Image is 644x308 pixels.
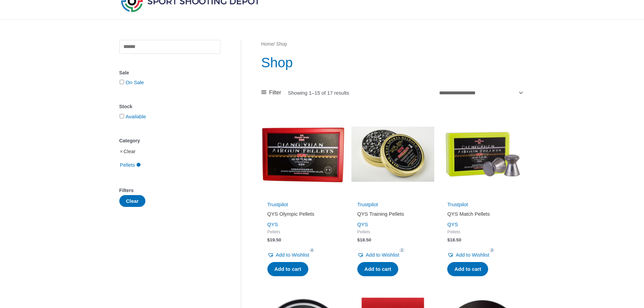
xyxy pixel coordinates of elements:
a: On Sale [126,79,144,85]
a: Add to Wishlist [267,250,309,260]
a: Add to cart: “QYS Training Pellets” [357,262,398,276]
span: $ [357,237,360,242]
a: Add to cart: “QYS Olympic Pellets” [267,262,308,276]
button: Clear [119,195,146,207]
a: Pellets [119,162,141,167]
span: Add to Wishlist [456,252,489,258]
div: Sale [119,68,220,78]
a: QYS [267,221,278,227]
bdi: 19.50 [267,237,281,242]
bdi: 18.50 [357,237,371,242]
img: QYS Olympic Pellets [261,113,344,196]
span: 4 [309,248,315,253]
span: Pellets [119,159,136,171]
span: Pellets [357,229,428,235]
div: Category [119,136,220,146]
a: Trustpilot [267,202,288,207]
span: $ [447,237,450,242]
a: QYS Training Pellets [357,211,428,220]
a: Filter [261,88,281,98]
select: Shop order [437,86,525,100]
h2: QYS Olympic Pellets [267,211,338,217]
a: QYS [357,221,368,227]
p: Showing 1–15 of 17 results [288,90,349,95]
a: Home [261,42,274,47]
input: On Sale [120,80,124,84]
img: QYS Match Pellets [441,113,524,196]
nav: Breadcrumb [261,40,525,49]
a: QYS Match Pellets [447,211,518,220]
span: Filter [269,88,281,98]
bdi: 18.50 [447,237,461,242]
h2: QYS Training Pellets [357,211,428,217]
span: Pellets [267,229,338,235]
a: Add to cart: “QYS Match Pellets” [447,262,488,276]
span: 2 [399,248,405,253]
span: Pellets [447,229,518,235]
a: Add to Wishlist [447,250,489,260]
div: Stock [119,102,220,112]
a: Add to Wishlist [357,250,399,260]
input: Available [120,114,124,118]
span: Add to Wishlist [366,252,399,258]
a: Trustpilot [357,202,378,207]
img: QYS Training Pellets [351,113,434,196]
a: Clear [123,148,136,154]
a: QYS [447,221,458,227]
h2: QYS Match Pellets [447,211,518,217]
a: Trustpilot [447,202,468,207]
h1: Shop [261,53,525,72]
span: 3 [489,248,495,253]
span: Add to Wishlist [276,252,309,258]
a: QYS Olympic Pellets [267,211,338,220]
a: Available [126,114,146,119]
div: Filters [119,186,220,195]
span: $ [267,237,270,242]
